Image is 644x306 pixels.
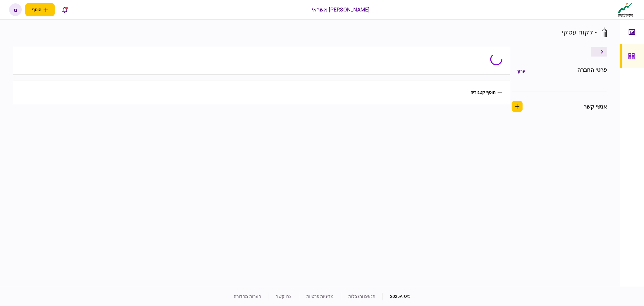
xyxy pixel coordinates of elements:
a: הערות מהדורה [234,294,261,299]
button: מ [9,3,22,16]
a: תנאים והגבלות [348,294,375,299]
button: פתח תפריט להוספת לקוח [25,3,55,16]
div: - לקוח עסקי [562,27,597,37]
button: ערוך [512,66,530,76]
div: אנשי קשר [584,103,607,111]
button: פתח רשימת התראות [58,3,71,16]
div: פרטי החברה [577,66,607,76]
a: צרו קשר [276,294,292,299]
button: הוסף קטגוריה [470,90,502,95]
a: מדיניות פרטיות [306,294,334,299]
img: client company logo [617,2,634,17]
div: [PERSON_NAME] אשראי [312,6,370,14]
div: © 2025 AIO [383,293,410,300]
